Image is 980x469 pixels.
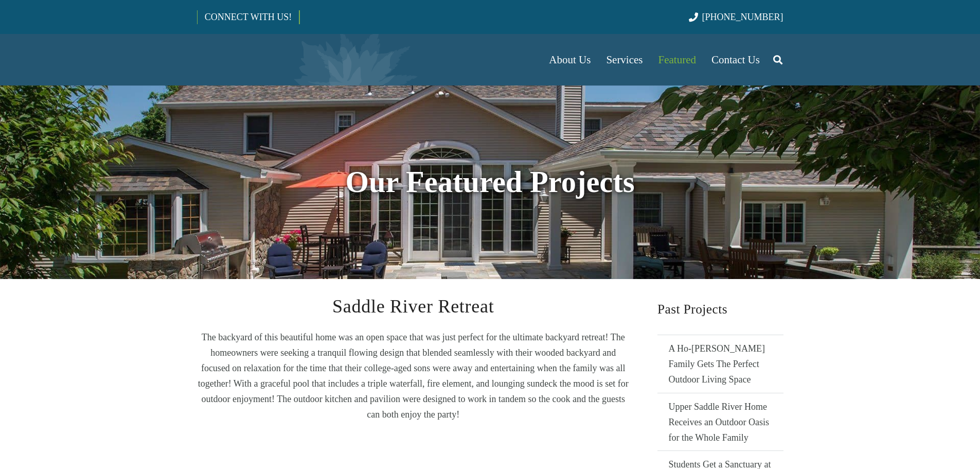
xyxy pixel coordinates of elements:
[657,393,783,451] a: Upper Saddle River Home Receives an Outdoor Oasis for the Whole Family
[651,34,704,85] a: Featured
[657,298,783,321] h2: Past Projects
[197,39,368,80] a: Borst-Logo
[711,54,760,66] span: Contact Us
[689,12,783,22] a: [PHONE_NUMBER]
[598,34,650,85] a: Services
[197,329,630,422] p: The backyard of this beautiful home was an open space that was just perfect for the ultimate back...
[549,54,591,66] span: About Us
[345,165,634,199] strong: Our Featured Projects
[606,54,643,66] span: Services
[198,5,299,29] a: CONNECT WITH US!
[197,298,630,316] h2: Saddle River Retreat
[657,335,783,393] a: A Ho-[PERSON_NAME] Family Gets The Perfect Outdoor Living Space
[768,47,788,73] a: Search
[702,12,783,22] span: [PHONE_NUMBER]
[541,34,598,85] a: About Us
[704,34,768,85] a: Contact Us
[658,54,696,66] span: Featured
